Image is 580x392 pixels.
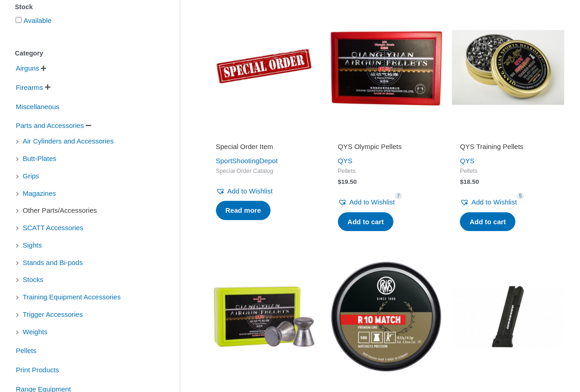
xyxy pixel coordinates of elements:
a: SportShootingDepot [216,157,278,165]
a: Miscellaneous [15,102,61,110]
h2: Special Order Item [216,142,312,151]
span:  [45,84,50,90]
span: Add to Wishlist [227,187,273,195]
span: Weights [22,324,49,340]
bdi: 18.50 [460,178,479,185]
a: Stocks [22,275,44,283]
span: Trigger Accessories [22,307,84,322]
span: 5 [517,193,524,199]
span: Magazines [22,186,57,201]
img: QYS Training Pellets [452,11,564,124]
span: Training Equipment Accessories [22,289,122,305]
span:  [41,65,46,72]
a: Other Parts/Accessories [22,206,98,214]
a: Training Equipment Accessories [22,293,122,300]
a: Available [24,17,52,24]
span: Add to Wishlist [471,198,517,206]
a: Sights [22,241,43,248]
iframe: Customer reviews powered by Trustpilot [338,129,434,140]
h2: QYS Training Pellets [460,142,556,151]
span: Butt-Plates [22,151,57,166]
iframe: Customer reviews powered by Trustpilot [216,129,312,140]
a: Airguns [15,64,40,72]
img: QYS Match Pellets [208,260,320,373]
span: Other Parts/Accessories [22,203,98,218]
a: Stands and Bi-pods [22,258,84,265]
span: Firearms [15,80,44,95]
a: Grips [22,171,40,179]
a: Pellets [15,346,38,354]
span: $ [460,178,464,185]
span: Parts and Accessories [15,118,85,133]
span: Pellets [338,167,434,175]
a: Add to Wishlist [460,196,517,209]
span: Pellets [15,343,38,359]
span: 7 [395,193,402,199]
bdi: 19.50 [338,178,357,185]
iframe: Customer reviews powered by Trustpilot [338,378,434,389]
a: Weights [22,327,49,335]
img: Special Order Item [208,11,320,124]
a: Magazines [22,188,57,196]
img: RWS R10 Match [330,260,442,373]
span: Stands and Bi-pods [22,255,84,271]
input: Available [16,17,22,23]
span: Stocks [22,272,44,287]
span:  [86,122,91,129]
a: Add to cart: “QYS Olympic Pellets” [338,212,393,232]
iframe: Customer reviews powered by Trustpilot [460,129,556,140]
iframe: Customer reviews powered by Trustpilot [216,378,312,389]
img: X-Esse 10 Shot Magazine [452,260,564,373]
span: Miscellaneous [15,99,61,115]
img: QYS Olympic Pellets [330,11,442,124]
a: Print Products [15,365,60,373]
span: Print Products [15,362,60,378]
a: Read more about “Special Order Item” [216,201,271,220]
a: Add to Wishlist [338,196,395,209]
span: Add to Wishlist [349,198,395,206]
a: Firearms [15,83,44,91]
a: Butt-Plates [22,154,57,162]
a: Add to cart: “QYS Training Pellets” [460,212,515,232]
span: Airguns [15,61,40,76]
span: Grips [22,168,40,184]
a: QYS [460,157,475,165]
a: SCATT Accessories [22,223,84,231]
a: QYS Training Pellets [460,142,556,155]
div: Stock [15,0,152,14]
span: SCATT Accessories [22,220,84,236]
a: QYS [338,157,353,165]
iframe: Customer reviews powered by Trustpilot [460,378,556,389]
a: QYS Olympic Pellets [338,142,434,155]
span: Pellets [460,167,556,175]
a: Air Cylinders and Accessories [22,137,115,144]
span: $ [338,178,342,185]
span: Special Order Catalog [216,167,312,175]
h2: QYS Olympic Pellets [338,142,434,151]
a: Trigger Accessories [22,310,84,318]
span: Air Cylinders and Accessories [22,133,115,149]
a: Add to Wishlist [216,185,273,198]
a: Special Order Item [216,142,312,155]
span: Sights [22,237,43,253]
div: Category [15,47,152,60]
a: Parts and Accessories [15,121,85,129]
